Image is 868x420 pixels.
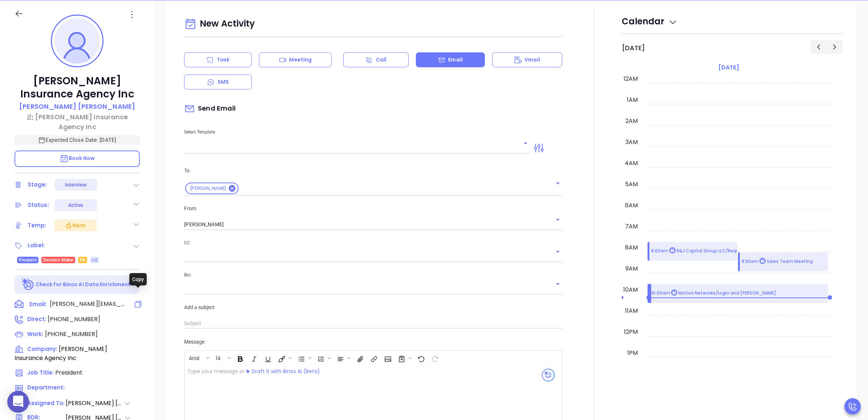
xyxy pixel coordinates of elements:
[184,15,562,33] div: New Activity
[367,352,380,364] span: Insert link
[15,135,140,145] p: Expected Close Date: [DATE]
[28,240,45,251] div: Label:
[19,101,135,112] a: [PERSON_NAME] [PERSON_NAME]
[27,384,65,391] span: Department:
[826,40,843,53] button: Next day
[185,352,205,364] button: Arial
[622,44,645,52] h2: [DATE]
[553,247,563,257] button: Open
[623,159,639,168] div: 4am
[186,185,230,192] span: [PERSON_NAME]
[184,303,562,311] p: Add a subject
[252,368,320,375] span: Draft it with Binox AI (Beta)
[394,352,413,364] span: Surveys
[624,243,639,252] div: 8am
[27,345,57,353] span: Company:
[381,352,394,364] span: Insert Image
[651,247,810,255] p: 8:00am R&J Capital Group LLC/Request for list of our account users
[27,315,46,323] span: Direct :
[55,368,82,377] span: President
[28,179,47,190] div: Stage:
[184,271,562,279] p: Bcc
[624,117,639,125] div: 2am
[448,56,463,64] p: Email
[184,239,562,247] p: CC
[261,352,274,364] span: Underline
[27,399,65,408] span: Assigned To:
[520,138,531,148] button: Open
[294,352,313,364] span: Insert Unordered List
[553,279,563,289] button: Open
[217,56,230,64] p: Task
[246,369,250,373] img: svg%3e
[218,78,229,86] p: SMS
[65,179,87,191] div: Interview
[414,352,427,364] span: Undo
[353,352,366,364] span: Insert Files
[43,256,73,264] span: Decision Maker
[19,256,37,264] span: Prospect
[212,355,224,360] span: 14
[36,281,130,288] p: Check for Binox AI Data Enrichment
[184,128,530,136] p: Select Template
[19,101,135,111] p: [PERSON_NAME] [PERSON_NAME]
[92,256,97,264] span: +2
[28,220,46,231] div: Temp:
[66,399,124,408] span: [PERSON_NAME] [PERSON_NAME]
[184,318,562,329] input: Subject
[68,199,83,211] div: Active
[185,352,211,364] span: Font family
[622,328,639,336] div: 12pm
[212,352,226,364] button: 14
[333,352,352,364] span: Align
[247,352,260,364] span: Italic
[27,369,54,376] span: Job Title:
[810,40,827,53] button: Previous day
[15,345,107,362] span: [PERSON_NAME] Insurance Agency Inc
[54,18,100,64] img: profile-user
[27,330,43,338] span: Work:
[28,200,49,211] div: Status:
[80,256,85,264] span: PA
[184,100,236,117] span: Send Email
[542,369,555,381] img: svg%3e
[15,112,140,132] a: [PERSON_NAME] Insurance Agency Inc
[185,183,239,194] div: [PERSON_NAME]
[625,96,639,104] div: 1am
[29,300,46,309] span: Email:
[624,180,639,189] div: 5am
[624,264,639,273] div: 9am
[50,300,126,308] span: [PERSON_NAME][EMAIL_ADDRESS][PERSON_NAME][DOMAIN_NAME]
[622,15,677,27] span: Calendar
[624,201,639,210] div: 6am
[289,56,312,64] p: Meeting
[233,352,246,364] span: Bold
[622,75,639,83] div: 12am
[622,285,639,294] div: 10am
[15,75,140,101] p: [PERSON_NAME] Insurance Agency Inc
[742,258,813,265] p: 8:30am Sales Team Meeting
[65,221,86,230] div: Warm
[48,315,100,323] span: [PHONE_NUMBER]
[45,330,98,338] span: [PHONE_NUMBER]
[185,355,203,360] span: Arial
[524,56,540,64] p: Vmail
[624,307,639,315] div: 11am
[184,204,562,212] p: From
[314,352,333,364] span: Insert Ordered List
[184,167,562,175] p: To
[428,352,441,364] span: Redo
[184,338,562,346] p: Message
[212,352,232,364] span: Font size
[626,349,639,357] div: 1pm
[624,138,639,147] div: 3am
[624,222,639,231] div: 7am
[376,56,386,64] p: Call
[553,215,563,225] button: Open
[553,178,563,188] button: Open
[651,289,776,297] p: 10:00am Motiva Networks/Login and [PERSON_NAME]
[22,278,35,291] img: Ai-Enrich-DaqCidB-.svg
[717,63,741,73] a: [DATE]
[129,273,147,285] div: Copy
